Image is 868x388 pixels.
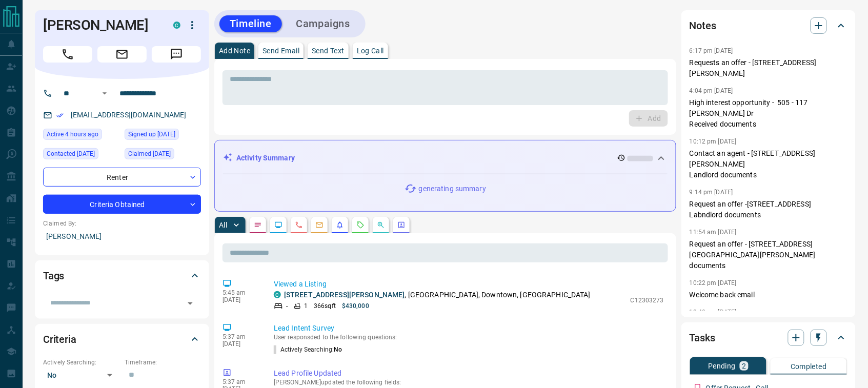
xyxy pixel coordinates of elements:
p: 1 [304,301,308,311]
div: Wed Jan 19 2022 [125,129,201,143]
span: Active 4 hours ago [47,129,98,139]
p: Actively Searching: [43,358,119,367]
div: Renter [43,168,201,187]
span: Claimed [DATE] [128,149,171,159]
p: 12:40 pm [DATE] [690,309,737,316]
svg: Lead Browsing Activity [274,221,282,229]
p: - [286,301,288,311]
p: Send Text [312,47,345,54]
svg: Listing Alerts [336,221,344,229]
span: No [334,346,342,353]
p: 5:37 am [223,333,258,340]
svg: Requests [356,221,365,229]
p: 11:54 am [DATE] [690,229,737,236]
p: Viewed a Listing [274,279,664,290]
p: Requests an offer - [STREET_ADDRESS][PERSON_NAME] [690,57,847,79]
div: Criteria Obtained [43,195,201,214]
p: $430,000 [342,301,369,311]
p: Timeframe: [125,358,201,367]
div: Criteria [43,327,201,352]
p: Send Email [263,47,299,54]
p: Request an offer - [STREET_ADDRESS][GEOGRAPHIC_DATA][PERSON_NAME] documents [690,239,847,271]
div: Activity Summary [223,149,668,168]
h2: Notes [690,17,716,34]
div: Fri Oct 28 2022 [43,148,119,162]
div: condos.ca [274,291,281,298]
div: Tags [43,263,201,288]
button: Open [183,296,197,311]
p: Claimed By: [43,219,201,228]
span: Signed up [DATE] [128,129,175,139]
p: [PERSON_NAME] [43,228,201,245]
p: User responsded to the following questions: [274,334,664,341]
p: Lead Profile Updated [274,368,664,379]
span: Contacted [DATE] [47,149,95,159]
a: [STREET_ADDRESS][PERSON_NAME] [284,291,405,299]
svg: Opportunities [377,221,385,229]
p: 366 sqft [314,301,336,311]
svg: Agent Actions [397,221,406,229]
a: [EMAIL_ADDRESS][DOMAIN_NAME] [71,111,187,119]
p: [DATE] [223,296,258,303]
p: All [219,221,227,229]
span: Message [152,46,201,63]
span: Email [97,46,147,63]
button: Open [98,87,111,99]
svg: Email Verified [56,112,64,119]
svg: Notes [254,221,262,229]
p: 10:12 pm [DATE] [690,138,737,145]
p: Pending [708,362,736,370]
h1: [PERSON_NAME] [43,17,158,33]
p: [DATE] [223,340,258,348]
p: generating summary [419,183,486,194]
button: Campaigns [286,15,360,32]
div: No [43,367,119,383]
p: [PERSON_NAME] updated the following fields: [274,379,664,386]
p: C12303273 [631,296,664,305]
h2: Criteria [43,331,76,348]
p: Add Note [219,47,250,54]
svg: Calls [295,221,303,229]
p: Request an offer -[STREET_ADDRESS] Labndlord documents [690,199,847,220]
span: Call [43,46,92,63]
p: 5:37 am [223,378,258,385]
div: Sun Aug 17 2025 [43,129,119,143]
p: , [GEOGRAPHIC_DATA], Downtown, [GEOGRAPHIC_DATA] [284,290,591,300]
div: Tasks [690,325,847,350]
p: Lead Intent Survey [274,323,664,334]
h2: Tags [43,268,64,284]
p: 5:45 am [223,289,258,296]
div: Fri Oct 28 2022 [125,148,201,162]
p: High interest opportunity - 505 - 117 [PERSON_NAME] Dr Received documents [690,97,847,130]
p: 9:14 pm [DATE] [690,189,733,196]
p: Activity Summary [236,153,295,164]
div: Notes [690,13,847,38]
p: Completed [791,363,827,370]
p: actively searching : [274,345,342,354]
h2: Tasks [690,330,715,346]
button: Timeline [219,15,282,32]
p: 4:04 pm [DATE] [690,87,733,94]
p: Log Call [357,47,384,54]
p: 2 [742,362,746,370]
p: Contact an agent - [STREET_ADDRESS][PERSON_NAME] Landlord documents [690,148,847,180]
p: 10:22 pm [DATE] [690,279,737,287]
div: condos.ca [173,22,180,29]
svg: Emails [315,221,324,229]
p: 6:17 pm [DATE] [690,47,733,54]
p: Welcome back email [690,290,847,300]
